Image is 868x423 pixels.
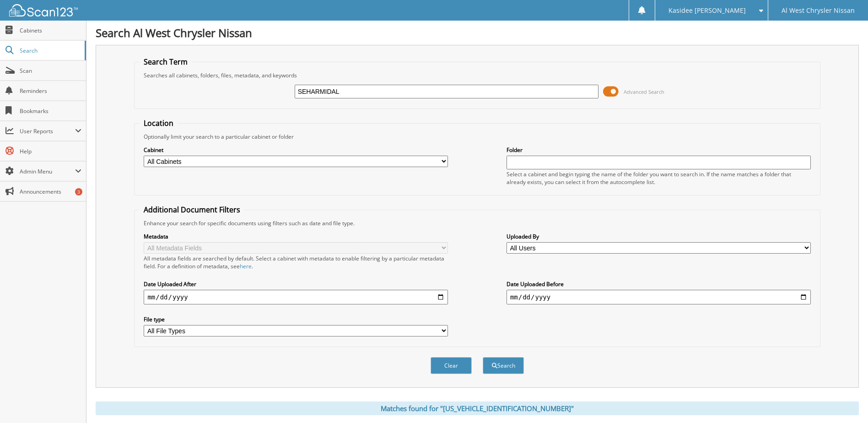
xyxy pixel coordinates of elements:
span: Announcements [20,188,81,195]
div: Searches all cabinets, folders, files, metadata, and keywords [139,71,815,79]
h1: Search Al West Chrysler Nissan [96,25,859,40]
label: Uploaded By [507,233,811,240]
label: Date Uploaded Before [507,280,811,288]
div: Enhance your search for specific documents using filters such as date and file type. [139,219,815,227]
span: Help [20,147,81,155]
span: Kasidee [PERSON_NAME] [669,8,746,13]
label: Metadata [144,233,448,240]
label: Date Uploaded After [144,280,448,288]
a: here [240,262,252,270]
legend: Search Term [139,57,192,67]
input: start [144,290,448,304]
button: Search [483,357,524,374]
label: File type [144,315,448,323]
div: Select a cabinet and begin typing the name of the folder you want to search in. If the name match... [507,170,811,186]
label: Cabinet [144,146,448,154]
legend: Additional Document Filters [139,205,245,215]
span: Scan [20,67,81,75]
legend: Location [139,118,178,128]
div: 3 [75,188,82,195]
img: scan123-logo-white.svg [9,4,78,16]
div: All metadata fields are searched by default. Select a cabinet with metadata to enable filtering b... [144,255,448,270]
span: Cabinets [20,27,81,34]
div: Optionally limit your search to a particular cabinet or folder [139,133,815,141]
input: end [507,290,811,304]
span: Al West Chrysler Nissan [782,8,855,13]
span: Reminders [20,87,81,95]
span: Advanced Search [624,88,664,95]
span: User Reports [20,127,75,135]
label: Folder [507,146,811,154]
span: Search [20,47,80,54]
div: Matches found for "[US_VEHICLE_IDENTIFICATION_NUMBER]" [96,401,859,415]
span: Admin Menu [20,168,75,175]
span: Bookmarks [20,107,81,115]
button: Clear [431,357,472,374]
